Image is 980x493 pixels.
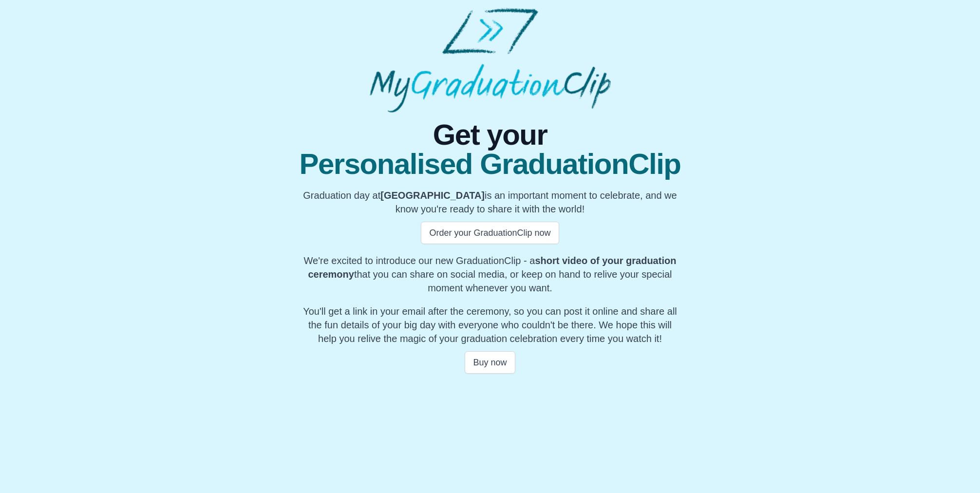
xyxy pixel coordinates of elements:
p: Graduation day at is an important moment to celebrate, and we know you're ready to share it with ... [303,189,677,216]
img: MyGraduationClip [370,8,611,113]
button: Order your GraduationClip now [421,222,559,244]
p: We're excited to introduce our new GraduationClip - a that you can share on social media, or keep... [303,254,677,295]
span: Get your [299,120,680,150]
p: You'll get a link in your email after the ceremony, so you can post it online and share all the f... [303,304,677,345]
button: Buy now [465,351,515,374]
b: [GEOGRAPHIC_DATA] [380,190,485,201]
span: Personalised GraduationClip [299,150,680,179]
